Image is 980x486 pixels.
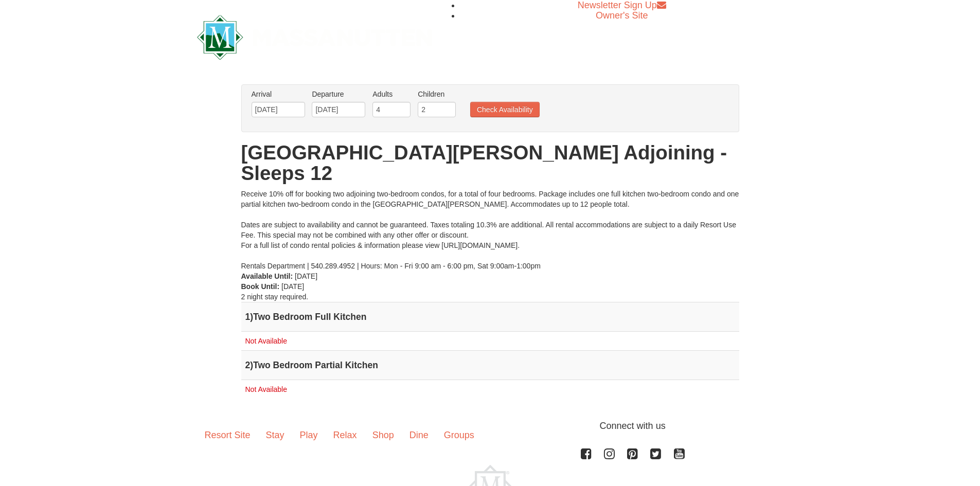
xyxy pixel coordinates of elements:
div: Receive 10% off for booking two adjoining two-bedroom condos, for a total of four bedrooms. Packa... [241,189,739,271]
a: Groups [436,419,482,451]
p: Connect with us [197,419,783,433]
button: Check Availability [470,102,540,117]
h4: 2 Two Bedroom Partial Kitchen [245,360,735,370]
span: [DATE] [281,282,304,291]
span: ) [250,312,253,322]
strong: Available Until: [241,272,293,280]
label: Departure [312,89,365,99]
a: Shop [365,419,402,451]
a: Massanutten Resort [197,24,433,48]
a: Dine [402,419,436,451]
a: Resort Site [197,419,258,451]
span: Not Available [245,337,287,345]
a: Play [292,419,326,451]
img: Massanutten Resort Logo [197,15,433,60]
span: ) [250,360,253,370]
label: Arrival [252,89,305,99]
span: [DATE] [295,272,317,280]
a: Relax [326,419,365,451]
label: Children [418,89,456,99]
strong: Book Until: [241,282,280,291]
span: 2 night stay required. [241,293,309,301]
h1: [GEOGRAPHIC_DATA][PERSON_NAME] Adjoining - Sleeps 12 [241,142,739,184]
a: Owner's Site [596,10,648,21]
label: Adults [372,89,411,99]
h4: 1 Two Bedroom Full Kitchen [245,312,735,322]
a: Stay [258,419,292,451]
span: Not Available [245,385,287,393]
